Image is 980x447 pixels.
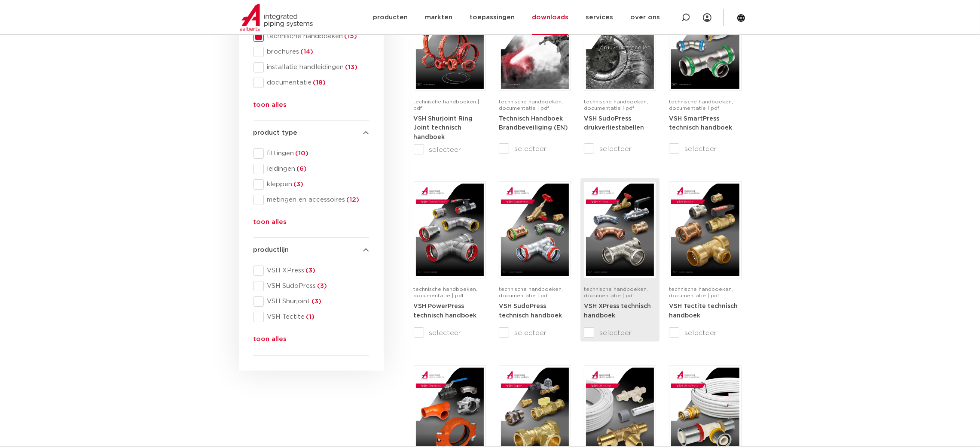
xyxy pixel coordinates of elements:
span: (3) [305,267,316,274]
a: Technisch Handboek Brandbeveiliging (EN) [499,115,568,131]
span: fittingen [264,149,369,158]
strong: VSH Shurjoint Ring Joint technisch handboek [414,116,473,140]
div: brochures(14) [253,47,369,57]
span: leidingen [264,165,369,173]
span: technische handboeken, documentatie | pdf [584,287,648,298]
span: technische handboeken, documentatie | pdf [584,99,648,111]
span: brochures [264,48,369,56]
label: selecteer [669,144,741,154]
span: documentatie [264,79,369,87]
span: technische handboeken | pdf [414,99,479,111]
strong: VSH SudoPress technisch handboek [499,303,562,319]
strong: Technisch Handboek Brandbeveiliging (EN) [499,116,568,131]
span: VSH XPress [264,266,369,275]
label: selecteer [584,144,656,154]
span: (1) [305,314,315,320]
span: technische handboeken, documentatie | pdf [669,99,733,111]
span: (3) [311,298,322,305]
strong: VSH SudoPress drukverliestabellen [584,116,644,131]
div: leidingen(6) [253,164,369,174]
div: technische handboeken(15) [253,31,369,42]
span: kleppen [264,180,369,189]
span: technische handboeken, documentatie | pdf [414,287,478,298]
label: selecteer [669,328,741,338]
strong: VSH PowerPress technisch handboek [414,303,477,319]
a: VSH SmartPress technisch handboek [669,115,732,131]
span: technische handboeken, documentatie | pdf [499,287,563,298]
button: toon alles [253,217,287,231]
a: VSH Shurjoint Ring Joint technisch handboek [414,115,473,140]
span: (14) [299,48,314,55]
strong: VSH Tectite technisch handboek [669,303,738,319]
h4: productlijn [253,245,369,255]
label: selecteer [414,328,486,338]
button: toon alles [253,100,287,114]
span: technische handboeken, documentatie | pdf [499,99,563,111]
span: VSH Shurjoint [264,297,369,306]
div: fittingen(10) [253,148,369,159]
div: documentatie(18) [253,78,369,88]
span: (10) [294,150,309,157]
div: metingen en accessoires(12) [253,195,369,205]
div: VSH XPress(3) [253,266,369,276]
span: (3) [316,283,327,289]
label: selecteer [584,328,656,338]
span: (12) [345,196,360,203]
span: (13) [344,64,358,70]
span: metingen en accessoires [264,196,369,204]
div: VSH Shurjoint(3) [253,296,369,307]
div: kleppen(3) [253,179,369,190]
span: VSH SudoPress [264,282,369,290]
strong: VSH SmartPress technisch handboek [669,116,732,131]
a: VSH XPress technisch handboek [584,303,651,319]
img: VSH-SudoPress_A4TM_5001604-2023-3.0_NL-pdf.jpg [501,184,569,276]
a: VSH PowerPress technisch handboek [414,303,477,319]
span: VSH Tectite [264,313,369,321]
div: VSH Tectite(1) [253,312,369,322]
label: selecteer [414,145,486,155]
label: selecteer [499,144,571,154]
img: VSH-XPress_A4TM_5008762_2025_4.1_NL-pdf.jpg [586,184,654,276]
img: VSH-Tectite_A4TM_5009376-2024-2.0_NL-pdf.jpg [671,184,739,276]
span: (15) [343,33,357,39]
span: (6) [296,166,307,172]
span: installatie handleidingen [264,63,369,72]
span: (3) [293,181,304,187]
a: VSH SudoPress technisch handboek [499,303,562,319]
a: VSH SudoPress drukverliestabellen [584,115,644,131]
span: technische handboeken, documentatie | pdf [669,287,733,298]
button: toon alles [253,334,287,348]
label: selecteer [499,328,571,338]
div: VSH SudoPress(3) [253,281,369,291]
span: (18) [312,79,326,86]
img: VSH-PowerPress_A4TM_5008817_2024_3.1_NL-pdf.jpg [416,184,484,276]
div: installatie handleidingen(13) [253,62,369,72]
strong: VSH XPress technisch handboek [584,303,651,319]
span: technische handboeken [264,32,369,41]
a: VSH Tectite technisch handboek [669,303,738,319]
h4: product type [253,128,369,138]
